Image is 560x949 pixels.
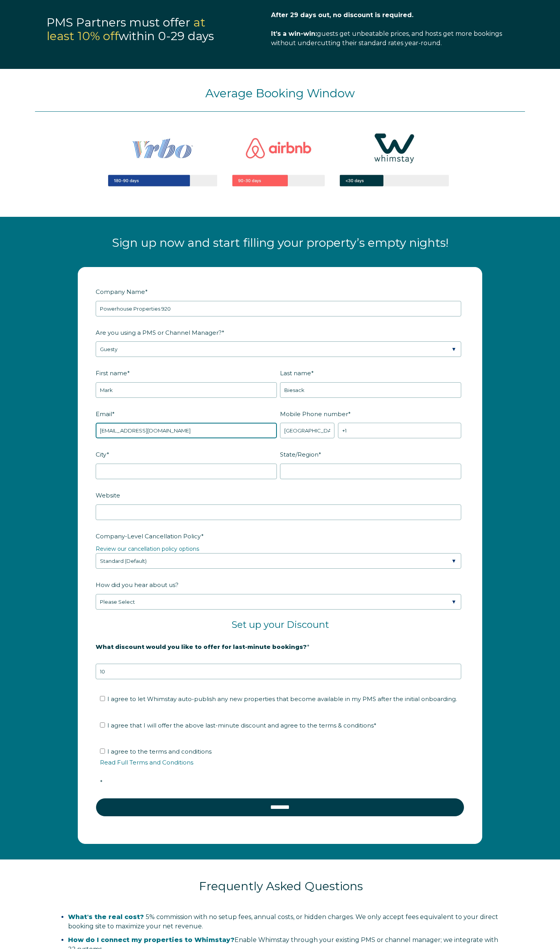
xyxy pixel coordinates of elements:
[96,367,127,379] span: First name
[100,749,105,754] input: I agree to the terms and conditionsRead Full Terms and Conditions*
[96,530,201,542] span: Company-Level Cancellation Policy
[107,695,457,703] span: I agree to let Whimstay auto-publish any new properties that become available in my PMS after the...
[47,15,214,43] span: PMS Partners must offer within 0-29 days
[96,327,222,339] span: Are you using a PMS or Channel Manager?
[96,656,217,663] strong: 20% is recommended, minimum of 10%
[68,913,498,930] span: 5% commission with no setup fees, annual costs, or hidden charges. We only accept fees equivalent...
[96,286,145,298] span: Company Name
[96,448,107,460] span: City
[100,748,465,786] span: I agree to the terms and conditions
[68,936,234,944] strong: How do I connect my properties to Whimstay?
[96,489,120,501] span: Website
[271,30,317,37] span: It’s a win-win:
[271,11,413,19] span: After 29 days out, no discount is required.
[280,367,311,379] span: Last name
[199,879,363,893] span: Frequently Asked Questions
[271,30,502,47] span: guests get unbeatable prices, and hosts get more bookings without undercutting their standard rat...
[100,722,105,728] input: I agree that I will offer the above last-minute discount and agree to the terms & conditions*
[280,448,318,460] span: State/Region
[100,759,193,766] a: Read Full Terms and Conditions
[205,86,355,100] span: Average Booking Window
[96,643,307,650] strong: What discount would you like to offer for last-minute bookings?
[100,696,105,701] input: I agree to let Whimstay auto-publish any new properties that become available in my PMS after the...
[112,235,448,250] span: Sign up now and start filling your property’s empty nights!
[96,408,112,420] span: Email
[96,545,199,552] a: Review our cancellation policy options
[82,112,478,206] img: Captura de pantalla 2025-05-06 a la(s) 5.25.03 p.m.
[107,722,376,729] span: I agree that I will offer the above last-minute discount and agree to the terms & conditions
[280,408,348,420] span: Mobile Phone number
[47,15,205,43] span: at least 10% off
[231,619,329,630] span: Set up your Discount
[96,579,178,591] span: How did you hear about us?
[68,913,144,921] span: What's the real cost?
